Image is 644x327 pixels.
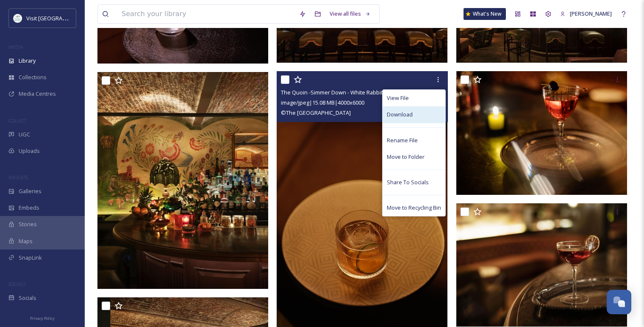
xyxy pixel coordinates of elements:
[19,147,40,155] span: Uploads
[30,313,55,323] a: Privacy Policy
[97,72,268,289] img: The Quoin - Simmer Down Bar 2 - by Matthew Williams.jpg
[464,8,506,20] a: What's New
[19,220,37,228] span: Stories
[281,88,446,96] span: The Quoin -Simmer Down - White Rabbit - By [PERSON_NAME] .jpg
[26,14,92,22] span: Visit [GEOGRAPHIC_DATA]
[19,254,42,262] span: SnapLink
[14,14,22,22] img: download%20%281%29.jpeg
[19,57,36,65] span: Library
[281,109,351,116] span: © The [GEOGRAPHIC_DATA]
[387,94,409,102] span: View File
[19,73,47,81] span: Collections
[19,294,36,302] span: Socials
[387,153,425,161] span: Move to Folder
[387,204,441,212] span: Move to Recycling Bin
[456,71,627,195] img: The Quoin - Simmer Down Cocktail 1 - by Matthew Williams.jpg
[570,10,612,17] span: [PERSON_NAME]
[30,316,55,321] span: Privacy Policy
[556,6,616,22] a: [PERSON_NAME]
[8,174,28,180] span: WIDGETS
[607,290,631,314] button: Open Chat
[19,130,30,139] span: UGC
[456,203,627,327] img: The Quoin - Simmer Down Cocktail 2 - by Matthew Williams.jpg
[8,281,25,287] span: SOCIALS
[19,204,39,212] span: Embeds
[387,136,418,144] span: Rename File
[19,90,56,98] span: Media Centres
[19,237,33,245] span: Maps
[8,117,27,124] span: COLLECT
[8,44,23,50] span: MEDIA
[117,5,295,23] input: Search your library
[281,99,364,106] span: image/jpeg | 15.08 MB | 4000 x 6000
[19,187,42,195] span: Galleries
[387,178,429,186] span: Share To Socials
[387,111,413,119] span: Download
[325,6,375,22] a: View all files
